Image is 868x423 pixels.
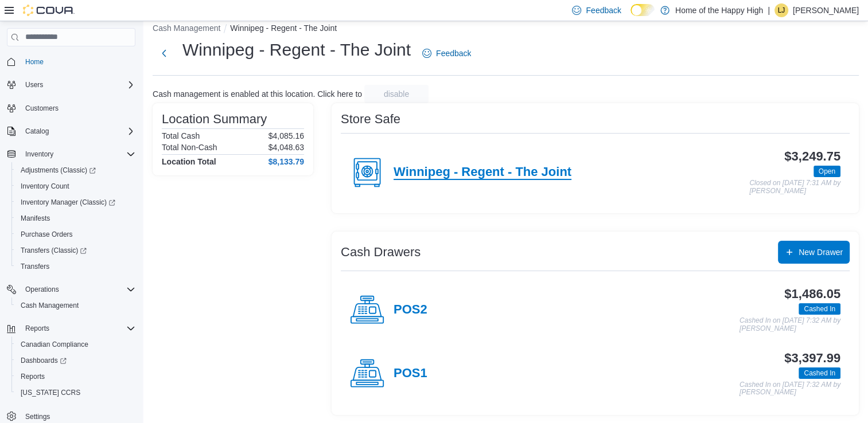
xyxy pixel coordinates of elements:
[739,317,840,332] p: Cashed In on [DATE] 7:32 AM by [PERSON_NAME]
[11,194,140,210] a: Inventory Manager (Classic)
[778,241,850,264] button: New Drawer
[153,89,362,99] p: Cash management is enabled at this location. Click here to
[21,166,96,175] span: Adjustments (Classic)
[778,3,785,17] span: LJ
[384,88,409,100] span: disable
[16,195,120,209] a: Inventory Manager (Classic)
[16,244,91,257] a: Transfers (Classic)
[153,42,176,65] button: Next
[804,304,835,314] span: Cashed In
[21,54,135,69] span: Home
[768,3,770,17] p: |
[25,57,44,66] span: Home
[21,214,50,223] span: Manifests
[162,112,267,126] h3: Location Summary
[394,303,427,318] h4: POS2
[21,372,45,381] span: Reports
[21,283,64,296] button: Operations
[16,370,49,383] a: Reports
[162,157,216,166] h4: Location Total
[586,5,621,16] span: Feedback
[25,104,59,113] span: Customers
[16,179,74,193] a: Inventory Count
[21,147,58,161] button: Inventory
[11,162,140,178] a: Adjustments (Classic)
[16,338,135,351] span: Canadian Compliance
[16,163,135,177] span: Adjustments (Classic)
[2,123,140,139] button: Catalog
[11,210,140,226] button: Manifests
[230,23,337,33] button: Winnipeg - Regent - The Joint
[21,388,80,397] span: [US_STATE] CCRS
[21,147,135,161] span: Inventory
[16,354,71,367] a: Dashboards
[268,131,304,140] p: $4,085.16
[268,143,304,152] p: $4,048.63
[394,366,427,381] h4: POS1
[749,179,840,195] p: Closed on [DATE] 7:31 AM by [PERSON_NAME]
[11,226,140,242] button: Purchase Orders
[153,22,859,36] nav: An example of EuiBreadcrumbs
[341,112,400,126] h3: Store Safe
[21,198,115,207] span: Inventory Manager (Classic)
[21,55,48,69] a: Home
[799,303,840,315] span: Cashed In
[25,127,49,136] span: Catalog
[819,166,835,177] span: Open
[739,381,840,397] p: Cashed In on [DATE] 7:32 AM by [PERSON_NAME]
[16,354,135,367] span: Dashboards
[16,244,135,257] span: Transfers (Classic)
[799,367,840,379] span: Cashed In
[16,386,135,399] span: Washington CCRS
[21,283,135,296] span: Operations
[268,157,304,166] h4: $8,133.79
[11,297,140,314] button: Cash Management
[21,124,53,138] button: Catalog
[21,78,48,92] button: Users
[2,100,140,116] button: Customers
[630,4,655,16] input: Dark Mode
[11,352,140,369] a: Dashboards
[25,285,59,294] span: Operations
[21,101,135,115] span: Customers
[16,228,77,241] a: Purchase Orders
[21,246,87,255] span: Transfers (Classic)
[11,178,140,194] button: Inventory Count
[11,369,140,385] button: Reports
[25,412,50,421] span: Settings
[162,143,217,152] h6: Total Non-Cash
[21,322,54,335] button: Reports
[774,3,788,17] div: Laura Jenkinson
[436,48,471,59] span: Feedback
[11,258,140,275] button: Transfers
[784,351,840,365] h3: $3,397.99
[418,42,476,65] a: Feedback
[16,163,100,177] a: Adjustments (Classic)
[25,80,43,89] span: Users
[793,3,859,17] p: [PERSON_NAME]
[21,301,79,310] span: Cash Management
[11,336,140,352] button: Canadian Compliance
[2,146,140,162] button: Inventory
[341,245,421,259] h3: Cash Drawers
[21,124,135,138] span: Catalog
[16,211,135,225] span: Manifests
[16,299,83,312] a: Cash Management
[21,262,49,271] span: Transfers
[11,242,140,258] a: Transfers (Classic)
[162,131,200,140] h6: Total Cash
[364,85,429,103] button: disable
[2,77,140,93] button: Users
[25,150,53,159] span: Inventory
[16,211,55,225] a: Manifests
[784,150,840,163] h3: $3,249.75
[21,340,88,349] span: Canadian Compliance
[21,322,135,335] span: Reports
[182,38,411,61] h1: Winnipeg - Regent - The Joint
[16,228,135,241] span: Purchase Orders
[16,370,135,383] span: Reports
[16,338,93,351] a: Canadian Compliance
[16,260,135,273] span: Transfers
[21,78,135,92] span: Users
[2,53,140,70] button: Home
